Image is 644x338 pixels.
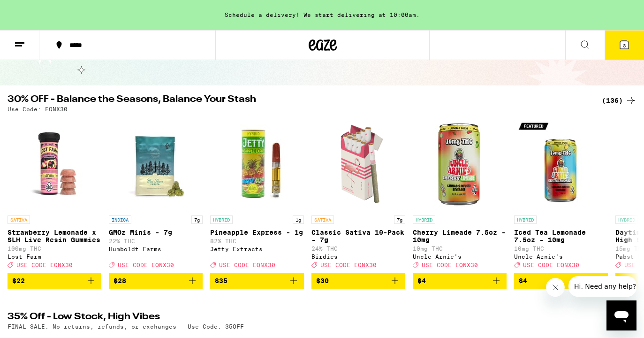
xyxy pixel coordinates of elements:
[311,253,405,260] div: Birdies
[422,262,478,268] span: USE CODE EQNX30
[316,277,329,284] span: $30
[210,215,233,224] p: HYBRID
[417,277,426,284] span: $4
[109,117,203,273] a: Open page for GMOz Minis - 7g from Humboldt Farms
[8,117,101,273] a: Open page for Strawberry Lemonade x SLH Live Resin Gummies from Lost Farm
[8,215,30,224] p: SATIVA
[8,253,101,260] div: Lost Farm
[546,278,565,297] iframe: Close message
[8,106,68,112] p: Use Code: EQNX30
[16,262,73,268] span: USE CODE EQNX30
[8,323,244,330] p: FINAL SALE: No returns, refunds, or exchanges - Use Code: 35OFF
[191,215,203,224] p: 7g
[311,229,405,244] p: Classic Sativa 10-Pack - 7g
[311,117,405,273] a: Open page for Classic Sativa 10-Pack - 7g from Birdies
[114,277,126,284] span: $28
[8,246,101,252] p: 100mg THC
[615,215,638,224] p: HYBRID
[109,215,131,224] p: INDICA
[514,117,608,273] a: Open page for Iced Tea Lemonade 7.5oz - 10mg from Uncle Arnie's
[514,246,608,252] p: 10mg THC
[605,31,644,60] button: 3
[293,215,304,224] p: 1g
[311,246,405,252] p: 24% THC
[109,229,203,236] p: GMOz Minis - 7g
[210,117,304,211] img: Jetty Extracts - Pineapple Express - 1g
[210,246,304,252] div: Jetty Extracts
[109,117,203,211] img: Humboldt Farms - GMOz Minis - 7g
[8,229,101,244] p: Strawberry Lemonade x SLH Live Resin Gummies
[320,262,377,268] span: USE CODE EQNX30
[109,273,203,289] button: Add to bag
[210,273,304,289] button: Add to bag
[519,277,527,284] span: $4
[413,117,507,273] a: Open page for Cherry Limeade 7.5oz - 10mg from Uncle Arnie's
[311,215,334,224] p: SATIVA
[514,117,608,211] img: Uncle Arnie's - Iced Tea Lemonade 7.5oz - 10mg
[606,312,636,323] a: (10)
[514,253,608,260] div: Uncle Arnie's
[413,215,435,224] p: HYBRID
[602,95,636,106] a: (136)
[8,273,101,289] button: Add to bag
[413,246,507,252] p: 10mg THC
[568,276,636,297] iframe: Message from company
[413,229,507,244] p: Cherry Limeade 7.5oz - 10mg
[210,238,304,244] p: 82% THC
[311,273,405,289] button: Add to bag
[219,262,275,268] span: USE CODE EQNX30
[413,253,507,260] div: Uncle Arnie's
[514,215,537,224] p: HYBRID
[8,117,101,211] img: Lost Farm - Strawberry Lemonade x SLH Live Resin Gummies
[514,273,608,289] button: Add to bag
[118,262,174,268] span: USE CODE EQNX30
[109,238,203,244] p: 22% THC
[606,300,636,330] iframe: Button to launch messaging window
[413,117,507,211] img: Uncle Arnie's - Cherry Limeade 7.5oz - 10mg
[8,95,591,106] h2: 30% OFF - Balance the Seasons, Balance Your Stash
[12,277,25,284] span: $22
[523,262,579,268] span: USE CODE EQNX30
[623,43,626,48] span: 3
[109,246,203,252] div: Humboldt Farms
[210,117,304,273] a: Open page for Pineapple Express - 1g from Jetty Extracts
[514,229,608,244] p: Iced Tea Lemonade 7.5oz - 10mg
[8,312,591,323] h2: 35% Off - Low Stock, High Vibes
[215,277,227,284] span: $35
[210,229,304,236] p: Pineapple Express - 1g
[413,273,507,289] button: Add to bag
[394,215,405,224] p: 7g
[311,117,405,211] img: Birdies - Classic Sativa 10-Pack - 7g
